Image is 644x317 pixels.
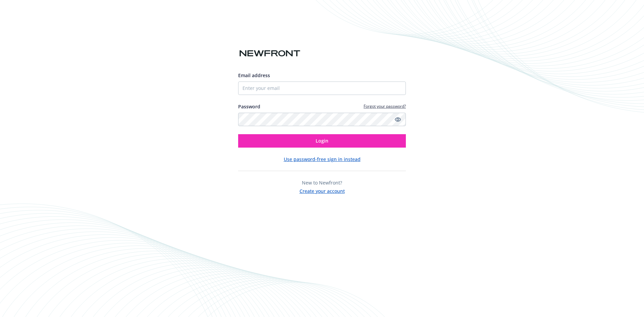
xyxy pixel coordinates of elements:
[238,72,270,78] span: Email address
[394,115,402,123] a: Show password
[284,156,361,163] button: Use password-free sign in instead
[364,103,406,109] a: Forgot your password?
[316,138,328,144] span: Login
[300,186,345,195] button: Create your account
[238,48,302,59] img: Newfront logo
[302,179,342,186] span: New to Newfront?
[238,103,260,110] label: Password
[238,113,406,126] input: Enter your password
[238,134,406,148] button: Login
[238,82,406,95] input: Enter your email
